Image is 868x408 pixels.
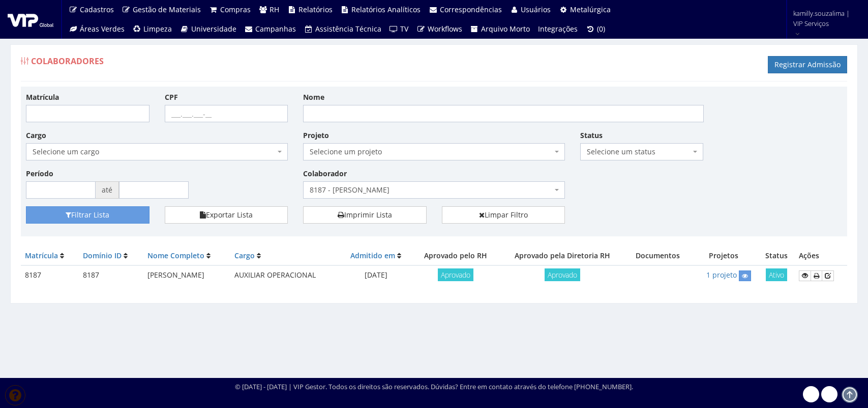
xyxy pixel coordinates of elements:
[580,130,603,141] label: Status
[303,143,565,160] span: Selecione um projeto
[8,12,53,27] img: logo
[580,143,704,160] span: Selecione um status
[706,270,737,280] a: 1 projeto
[147,251,204,260] a: Nome Completo
[298,5,333,14] span: Relatórios
[626,247,690,265] th: Documentos
[234,251,255,260] a: Cargo
[428,24,462,34] span: Workflows
[303,92,324,102] label: Nome
[795,247,847,265] th: Ações
[545,268,580,281] span: Aprovado
[165,92,178,102] label: CPF
[143,24,172,34] span: Limpeza
[26,169,53,179] label: Período
[534,19,582,39] a: Integrações
[400,24,408,34] span: TV
[25,251,58,260] a: Matrícula
[412,19,466,39] a: Workflows
[440,5,502,14] span: Correspondências
[176,19,241,39] a: Universidade
[191,24,236,34] span: Universidade
[587,147,691,157] span: Selecione um status
[481,24,530,34] span: Arquivo Morto
[230,265,340,285] td: AUXILIAR OPERACIONAL
[385,19,413,39] a: TV
[26,143,288,160] span: Selecione um cargo
[315,24,381,34] span: Assistência Técnica
[165,206,288,224] button: Exportar Lista
[26,130,46,141] label: Cargo
[96,181,119,199] span: até
[235,382,633,392] div: © [DATE] - [DATE] | VIP Gestor. Todos os direitos são reservados. Dúvidas? Entre em contato atrav...
[303,169,347,179] label: Colaborador
[255,24,296,34] span: Campanhas
[442,206,565,224] a: Limpar Filtro
[143,265,230,285] td: [PERSON_NAME]
[220,5,251,14] span: Compras
[351,5,421,14] span: Relatórios Analíticos
[31,56,104,67] span: Colaboradores
[438,268,473,281] span: Aprovado
[350,251,395,260] a: Admitido em
[570,5,611,14] span: Metalúrgica
[300,19,385,39] a: Assistência Técnica
[270,5,279,14] span: RH
[310,147,552,157] span: Selecione um projeto
[582,19,609,39] a: (0)
[340,265,412,285] td: [DATE]
[793,8,855,29] span: kamilly.souzalima | VIP Serviços
[80,24,125,34] span: Áreas Verdes
[768,56,847,73] a: Registrar Admissão
[165,105,288,122] input: ___.___.___-__
[21,265,79,285] td: 8187
[758,247,795,265] th: Status
[521,5,551,14] span: Usuários
[766,268,787,281] span: Ativo
[129,19,176,39] a: Limpeza
[65,19,129,39] a: Áreas Verdes
[79,265,143,285] td: 8187
[26,92,59,102] label: Matrícula
[597,24,605,34] span: (0)
[133,5,201,14] span: Gestão de Materiais
[466,19,534,39] a: Arquivo Morto
[80,5,114,14] span: Cadastros
[26,206,149,224] button: Filtrar Lista
[690,247,758,265] th: Projetos
[33,147,275,157] span: Selecione um cargo
[499,247,625,265] th: Aprovado pela Diretoria RH
[412,247,499,265] th: Aprovado pelo RH
[83,251,122,260] a: Domínio ID
[303,130,329,141] label: Projeto
[538,24,578,34] span: Integrações
[310,185,552,195] span: 8187 - ARTHUR ANDRADE RODRIGUES DE LIRA
[303,181,565,199] span: 8187 - ARTHUR ANDRADE RODRIGUES DE LIRA
[241,19,301,39] a: Campanhas
[303,206,427,224] a: Imprimir Lista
